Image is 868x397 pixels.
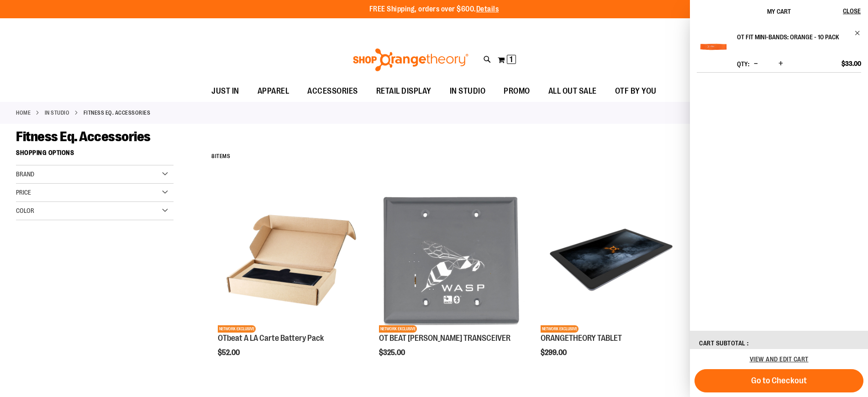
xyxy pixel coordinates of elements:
img: Product image for OTbeat A LA Carte Battery Pack [218,187,363,333]
strong: Fitness Eq. Accessories [84,109,151,117]
span: IN STUDIO [450,81,486,101]
span: ACCESSORIES [307,81,358,101]
a: Details [476,5,499,13]
span: Close [843,7,861,15]
button: Go to Checkout [694,369,863,392]
a: Product image for OTbeat A LA Carte Battery PackNETWORK EXCLUSIVE [218,187,363,334]
span: Color [16,207,34,214]
a: Remove item [854,30,861,37]
button: Increase product quantity [776,59,785,69]
span: Go to Checkout [751,376,807,386]
span: $33.00 [842,59,861,68]
div: product [374,182,529,380]
span: PROMO [504,81,530,101]
span: NETWORK EXCLUSIVE [218,325,256,333]
a: Home [16,109,31,117]
span: ALL OUT SALE [548,81,597,101]
span: RETAIL DISPLAY [376,81,431,101]
a: Product image for OT BEAT POE TRANSCEIVERNETWORK EXCLUSIVE [379,187,525,334]
span: OTF BY YOU [615,81,657,101]
span: NETWORK EXCLUSIVE [379,325,417,333]
span: $52.00 [218,349,241,357]
span: APPAREL [258,81,289,101]
img: Shop Orangetheory [352,48,470,71]
span: 1 [510,55,513,64]
span: JUST IN [211,81,239,101]
img: Product image for ORANGETHEORY TABLET [541,187,686,333]
a: OT BEAT [PERSON_NAME] TRANSCEIVER [379,333,510,343]
span: Cart Subtotal [699,339,746,347]
span: NETWORK EXCLUSIVE [541,325,579,333]
a: OT FIT MINI-BANDS: ORANGE - 10 PACK [697,30,731,70]
span: $325.00 [379,349,406,357]
a: Product image for ORANGETHEORY TABLETNETWORK EXCLUSIVE [541,187,686,334]
h2: Items [211,149,230,164]
span: Brand [16,170,34,178]
span: 8 [211,153,215,159]
button: Decrease product quantity [752,59,760,69]
img: OT FIT MINI-BANDS: ORANGE - 10 PACK [697,30,731,64]
span: Fitness Eq. Accessories [16,129,151,144]
a: OTbeat A LA Carte Battery Pack [218,333,324,343]
span: My Cart [767,8,791,15]
span: Price [16,189,31,196]
a: ORANGETHEORY TABLET [541,333,622,343]
a: View and edit cart [750,355,809,363]
strong: Shopping Options [16,145,174,165]
img: Product image for OT BEAT POE TRANSCEIVER [379,187,525,333]
span: $299.00 [541,349,568,357]
a: IN STUDIO [45,109,70,117]
li: Product [697,30,861,73]
a: OT FIT MINI-BANDS: ORANGE - 10 PACK [737,30,861,44]
div: product [213,182,368,380]
div: product [536,182,691,380]
h2: OT FIT MINI-BANDS: ORANGE - 10 PACK [737,30,849,44]
label: Qty [737,60,749,68]
p: FREE Shipping, orders over $600. [369,4,499,15]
